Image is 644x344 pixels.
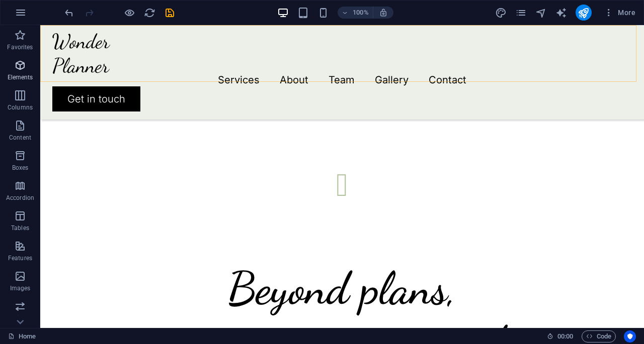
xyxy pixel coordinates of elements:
span: Code [586,330,611,342]
i: On resize automatically adjust zoom level to fit chosen device. [379,8,388,17]
p: Favorites [7,43,33,51]
i: AI Writer [555,7,567,19]
a: Click to cancel selection. Double-click to open Pages [8,330,36,342]
button: save [164,7,176,19]
button: design [495,7,507,19]
p: Boxes [12,164,29,172]
h6: Session time [547,330,574,342]
p: Features [8,254,32,262]
button: More [600,5,639,21]
p: Columns [8,103,33,111]
button: Usercentrics [624,330,636,342]
button: publish [576,5,592,21]
span: More [604,8,635,18]
i: Reload page [144,7,155,19]
i: Save (Ctrl+S) [164,7,176,19]
button: Code [582,330,616,342]
i: Publish [578,7,589,19]
button: 100% [338,7,373,19]
button: text_generator [555,7,568,19]
button: navigator [535,7,547,19]
p: Content [9,134,31,142]
span: : [565,332,566,340]
button: pages [515,7,527,19]
p: Slider [13,314,28,322]
i: Pages (Ctrl+Alt+S) [515,7,527,19]
i: Navigator [535,7,547,19]
i: Design (Ctrl+Alt+Y) [495,7,507,19]
h6: 100% [353,7,369,19]
span: 00 00 [557,330,573,342]
button: Click here to leave preview mode and continue editing [123,7,135,19]
p: Accordion [6,194,34,202]
button: undo [63,7,75,19]
button: reload [143,7,155,19]
i: Undo: Delete WhatsApp (Ctrl+Z) [63,7,75,19]
p: Images [10,284,31,292]
p: Elements [8,73,33,81]
p: Tables [11,224,29,232]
